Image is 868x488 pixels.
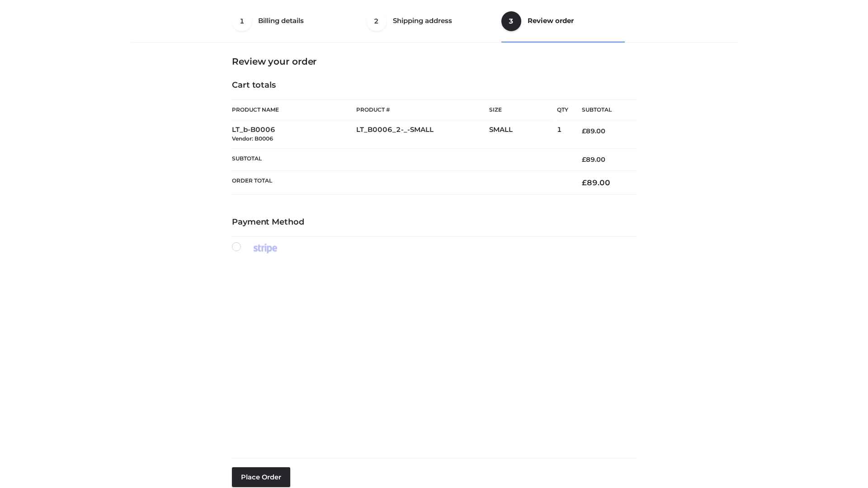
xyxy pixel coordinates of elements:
th: Size [489,100,552,120]
iframe: Secure payment input frame [230,252,634,450]
bdi: 89.00 [582,155,605,164]
h3: Review your order [232,56,636,67]
span: £ [582,178,587,187]
td: SMALL [489,120,557,149]
h4: Cart totals [232,80,636,90]
h4: Payment Method [232,217,636,227]
bdi: 89.00 [582,127,605,135]
span: £ [582,127,586,135]
bdi: 89.00 [582,178,610,187]
td: 1 [557,120,568,149]
th: Order Total [232,171,568,195]
th: Qty [557,99,568,120]
th: Subtotal [568,100,636,120]
span: £ [582,155,586,164]
th: Subtotal [232,148,568,170]
th: Product # [356,99,489,120]
td: LT_b-B0006 [232,120,356,149]
button: Place order [232,467,290,487]
th: Product Name [232,99,356,120]
td: LT_B0006_2-_-SMALL [356,120,489,149]
small: Vendor: B0006 [232,135,273,142]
